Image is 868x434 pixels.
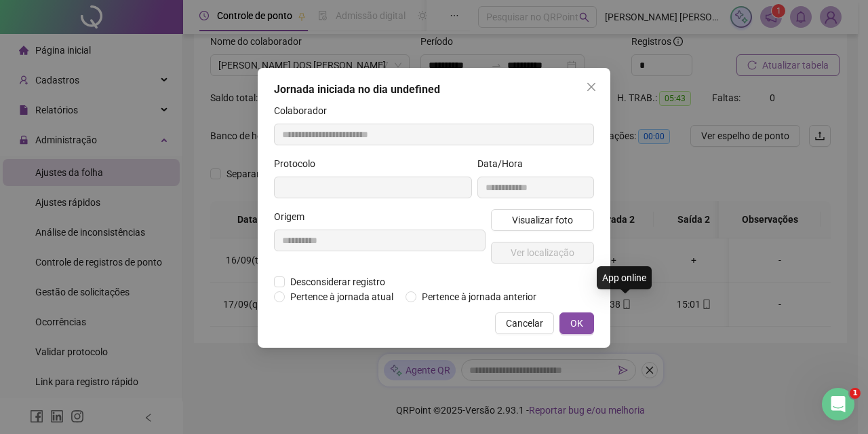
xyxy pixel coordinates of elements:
[274,209,313,224] label: Origem
[274,82,594,98] div: Jornada iniciada no dia undefined
[285,274,391,289] span: Desconsiderar registro
[822,388,854,420] iframe: Intercom live chat
[570,316,583,331] span: OK
[597,266,652,289] div: App online
[586,82,597,92] span: close
[512,213,573,228] span: Visualizar foto
[506,316,543,331] span: Cancelar
[580,76,602,98] button: Close
[285,289,399,304] span: Pertence à jornada atual
[850,388,861,399] span: 1
[274,103,336,118] label: Colaborador
[274,156,324,171] label: Protocolo
[416,289,542,304] span: Pertence à jornada anterior
[477,156,532,171] label: Data/Hora
[491,242,594,264] button: Ver localização
[559,312,594,334] button: OK
[495,312,554,334] button: Cancelar
[491,209,594,231] button: Visualizar foto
